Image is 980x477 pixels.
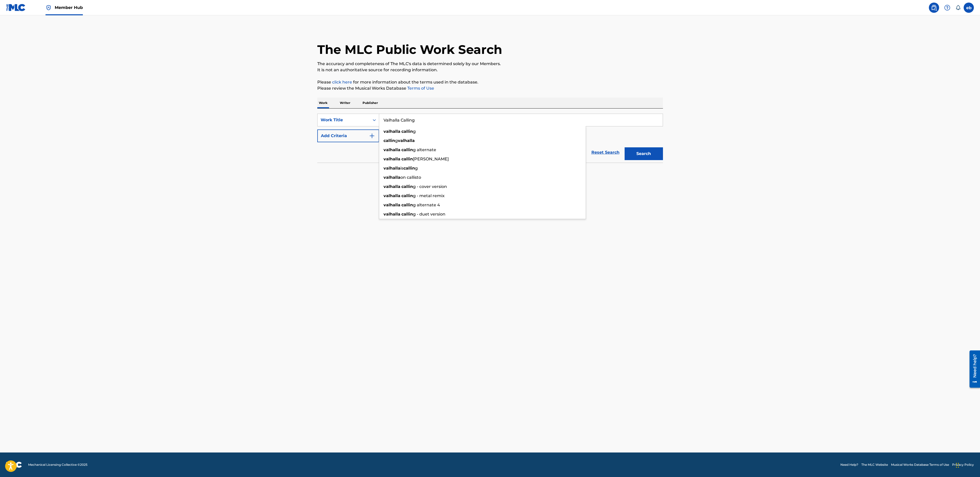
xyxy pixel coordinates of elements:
[46,5,52,11] img: Top Rightsholder
[395,138,398,143] span: g
[384,212,400,217] strong: valhalla
[384,147,400,152] strong: valhalla
[401,212,413,217] strong: callin
[401,184,413,189] strong: callin
[369,133,375,139] img: 9d2ae6d4665cec9f34b9.svg
[317,42,502,57] h1: The MLC Public Work Search
[401,157,413,161] strong: callin
[413,129,416,134] span: g
[964,3,974,13] div: User Menu
[966,349,980,390] iframe: Resource Center
[413,157,449,161] span: [PERSON_NAME]
[317,61,663,67] p: The accuracy and completeness of The MLC's data is determined solely by our Members.
[384,202,400,207] strong: valhalla
[400,166,403,171] span: is
[413,193,445,198] span: g - metal remix
[944,5,950,11] img: help
[401,129,413,134] strong: callin
[415,166,418,171] span: g
[401,202,413,207] strong: callin
[384,129,400,134] strong: valhalla
[317,114,663,163] form: Search Form
[398,138,415,143] strong: valhalla
[413,184,447,189] span: g - cover version
[931,5,937,11] img: search
[400,175,421,180] span: on callisto
[589,147,622,158] a: Reset Search
[384,193,400,198] strong: valhalla
[891,462,949,467] a: Musical Works Database Terms of Use
[28,462,87,467] span: Mechanical Licensing Collective © 2025
[384,175,400,180] strong: valhalla
[401,147,413,152] strong: callin
[55,5,83,10] span: Member Hub
[317,129,379,142] button: Add Criteria
[321,117,367,123] div: Work Title
[401,193,413,198] strong: callin
[338,98,352,108] p: Writer
[317,98,329,108] p: Work
[861,462,888,467] a: The MLC Website
[6,4,26,11] img: MLC Logo
[384,157,400,161] strong: valhalla
[317,67,663,73] p: It is not an authoritative source for recording information.
[625,147,663,160] button: Search
[413,147,436,152] span: g alternate
[840,462,858,467] a: Need Help?
[317,85,663,91] p: Please review the Musical Works Database
[384,184,400,189] strong: valhalla
[361,98,379,108] p: Publisher
[954,452,980,477] iframe: Chat Widget
[955,5,961,10] div: Notifications
[384,138,395,143] strong: callin
[332,80,352,85] a: click here
[413,212,445,217] span: g - duet version
[952,462,974,467] a: Privacy Policy
[413,202,440,207] span: g alternate 4
[406,86,434,91] a: Terms of Use
[6,462,22,468] img: logo
[384,166,400,171] strong: valhalla
[956,458,959,473] div: Drag
[317,79,663,85] p: Please for more information about the terms used in the database.
[929,3,939,13] a: Public Search
[942,3,952,13] div: Help
[403,166,415,171] strong: callin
